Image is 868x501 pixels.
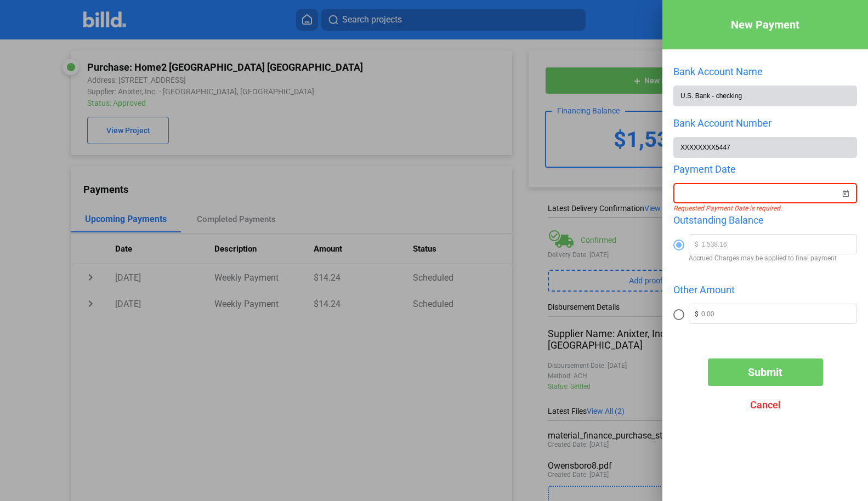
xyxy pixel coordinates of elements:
[673,117,857,129] div: Bank Account Number
[748,366,782,379] span: Submit
[673,204,782,212] i: Requested Payment Date is required.
[689,304,701,323] span: $
[673,66,857,77] div: Bank Account Name
[840,181,851,192] button: Open calendar
[689,254,857,262] span: Accrued Charges may be applied to final payment
[673,284,857,295] div: Other Amount
[673,214,857,226] div: Outstanding Balance
[701,304,856,321] input: 0.00
[708,358,823,386] button: Submit
[689,235,701,254] span: $
[701,235,856,251] input: 0.00
[750,399,781,411] span: Cancel
[708,391,823,419] button: Cancel
[673,163,857,175] div: Payment Date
